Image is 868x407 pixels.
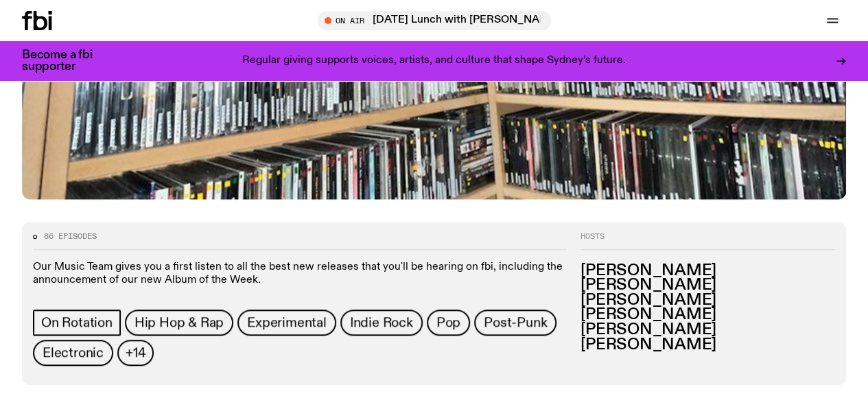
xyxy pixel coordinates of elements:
[427,310,470,336] a: Pop
[580,233,835,249] h2: Hosts
[44,233,97,240] span: 86 episodes
[436,315,460,330] span: Pop
[117,340,154,366] button: +14
[22,49,110,73] h3: Become a fbi supporter
[350,315,413,330] span: Indie Rock
[33,260,567,286] p: Our Music Team gives you a first listen to all the best new releases that you'll be hearing on fb...
[126,345,145,360] span: +14
[237,310,336,336] a: Experimental
[318,11,551,30] button: On Air[DATE] Lunch with [PERSON_NAME] 23/08!
[484,315,547,330] span: Post-Punk
[43,345,104,360] span: Electronic
[474,310,556,336] a: Post-Punk
[33,340,113,366] a: Electronic
[134,315,224,330] span: Hip Hop & Rap
[580,263,835,278] h3: [PERSON_NAME]
[580,323,835,338] h3: [PERSON_NAME]
[247,315,327,330] span: Experimental
[580,278,835,293] h3: [PERSON_NAME]
[340,310,423,336] a: Indie Rock
[580,292,835,307] h3: [PERSON_NAME]
[125,310,233,336] a: Hip Hop & Rap
[41,315,113,330] span: On Rotation
[580,337,835,352] h3: [PERSON_NAME]
[242,55,626,67] p: Regular giving supports voices, artists, and culture that shape Sydney’s future.
[33,310,121,336] a: On Rotation
[580,307,835,323] h3: [PERSON_NAME]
